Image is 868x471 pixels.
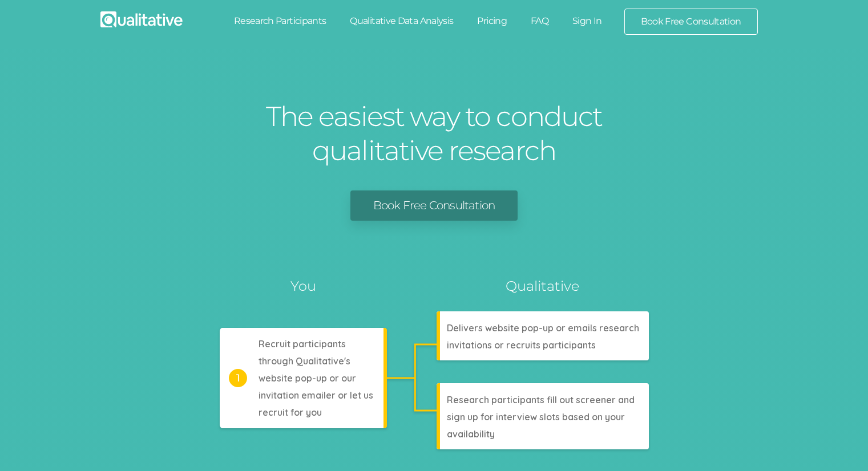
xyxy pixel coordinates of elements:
tspan: You [290,278,316,294]
img: Qualitative [100,11,183,27]
tspan: Research participants fill out screener and [447,394,635,405]
a: FAQ [519,9,560,34]
a: Qualitative Data Analysis [338,9,465,34]
tspan: invitations or recruits participants [447,339,596,351]
tspan: Recruit participants [259,338,346,350]
tspan: Qualitative [506,278,579,294]
a: Book Free Consultation [350,190,518,221]
tspan: through Qualitative's [259,355,350,367]
tspan: invitation emailer or let us [259,389,373,401]
a: Book Free Consultation [625,9,757,34]
a: Research Participants [222,9,338,34]
h1: The easiest way to conduct qualitative research [263,99,605,168]
tspan: Delivers website pop-up or emails research [447,322,639,334]
tspan: recruit for you [259,407,322,418]
tspan: website pop-up or our [259,372,356,384]
a: Sign In [560,9,614,34]
a: Pricing [465,9,519,34]
tspan: sign up for interview slots based on your [447,411,625,423]
tspan: availability [447,428,495,440]
tspan: 1 [236,372,240,384]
